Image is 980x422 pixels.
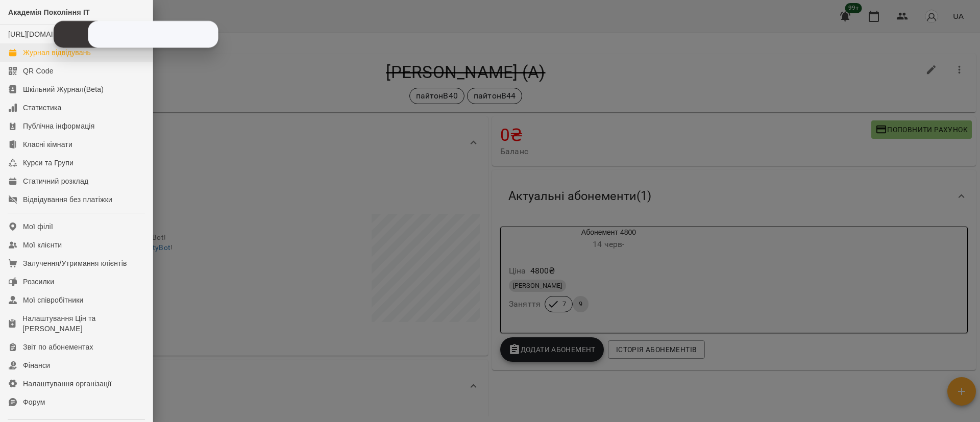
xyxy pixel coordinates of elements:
div: Публічна інформація [23,121,94,131]
div: Налаштування організації [23,379,112,389]
div: Звіт по абонементах [23,342,93,352]
div: Мої філії [23,221,53,232]
a: [URL][DOMAIN_NAME] [8,30,85,38]
div: Розсилки [23,277,54,287]
div: Мої клієнти [23,240,62,250]
div: Відвідування без платіжки [23,194,112,205]
div: Статистика [23,103,62,113]
div: Класні кімнати [23,139,72,150]
div: Залучення/Утримання клієнтів [23,258,127,268]
div: Форум [23,397,45,407]
div: Фінанси [23,360,50,370]
div: Курси та Групи [23,158,73,168]
span: Академія Покоління ІТ [8,8,90,16]
div: Статичний розклад [23,176,88,186]
div: QR Code [23,66,54,76]
div: Мої співробітники [23,295,84,305]
div: Шкільний Журнал(Beta) [23,84,104,94]
div: Журнал відвідувань [23,47,91,58]
div: Налаштування Цін та [PERSON_NAME] [22,313,144,334]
